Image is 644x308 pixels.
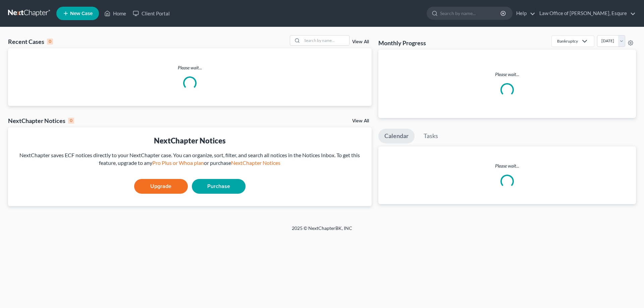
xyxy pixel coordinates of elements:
[378,39,426,47] h3: Monthly Progress
[352,40,369,44] a: View All
[70,11,93,16] span: New Case
[13,151,366,167] div: NextChapter saves ECF notices directly to your NextChapter case. You can organize, sort, filter, ...
[68,118,74,124] div: 0
[134,179,188,194] a: Upgrade
[536,7,636,19] a: Law Office of [PERSON_NAME], Esqure
[8,38,53,46] div: Recent Cases
[378,163,636,169] p: Please wait...
[384,71,631,78] p: Please wait...
[352,119,369,123] a: View All
[8,64,372,71] p: Please wait...
[440,7,501,19] input: Search by name...
[231,160,280,166] a: NextChapter Notices
[129,7,173,19] a: Client Portal
[8,117,74,125] div: NextChapter Notices
[47,39,53,45] div: 0
[13,135,366,146] div: NextChapter Notices
[513,7,535,19] a: Help
[131,225,513,237] div: 2025 © NextChapterBK, INC
[192,179,246,194] a: Purchase
[557,38,578,44] div: Bankruptcy
[101,7,129,19] a: Home
[152,160,204,166] a: Pro Plus or Whoa plan
[418,129,444,143] a: Tasks
[378,129,415,143] a: Calendar
[302,36,349,45] input: Search by name...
